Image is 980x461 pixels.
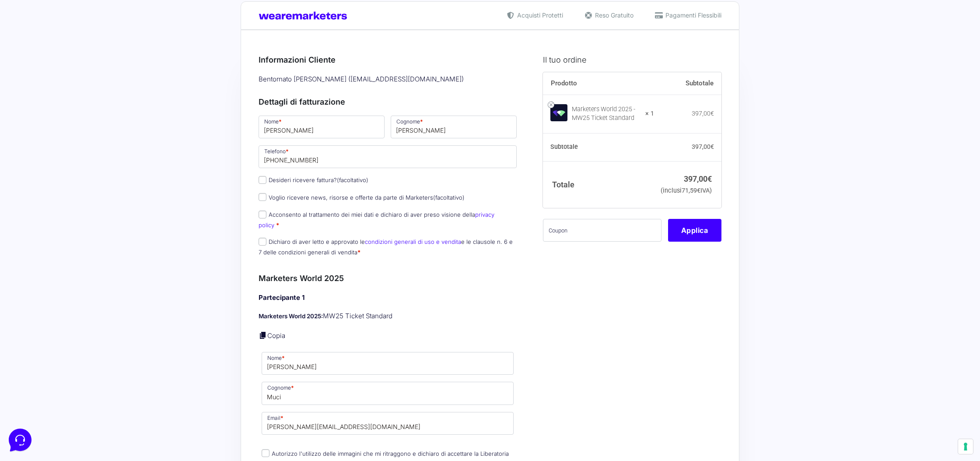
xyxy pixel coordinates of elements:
span: Reso Gratuito [593,11,633,20]
label: Desideri ricevere fattura? [259,176,368,183]
h2: Ciao da Marketers 👋 [7,7,147,21]
th: Totale [543,161,654,208]
span: Inizia una conversazione [57,79,129,86]
a: condizioni generali di uso e vendita [365,238,461,245]
span: (facoltativo) [433,194,465,201]
button: Home [7,281,61,301]
button: Le tue preferenze relative al consenso per le tecnologie di tracciamento [958,439,973,454]
input: Voglio ricevere news, risorse e offerte da parte di Marketers(facoltativo) [259,193,266,201]
h3: Marketers World 2025 [259,272,517,284]
bdi: 397,00 [692,110,714,117]
bdi: 397,00 [684,174,712,183]
span: Pagamenti Flessibili [663,11,721,20]
p: Home [26,293,41,301]
strong: × 1 [645,109,654,118]
a: Copia [267,331,285,340]
button: Aiuto [114,281,168,301]
input: Autorizzo l'utilizzo delle immagini che mi ritraggono e dichiaro di accettare la Liberatoria imma... [262,449,269,457]
bdi: 397,00 [692,143,714,150]
a: Apri Centro Assistenza [93,109,161,116]
span: € [710,110,714,117]
th: Prodotto [543,72,654,95]
a: privacy policy [259,211,494,228]
img: Marketers World 2025 - MW25 Ticket Standard [550,104,567,121]
p: Aiuto [135,293,147,301]
a: Copia i dettagli dell'acquirente [259,331,267,340]
input: Desideri ricevere fattura?(facoltativo) [259,176,266,184]
input: Acconsento al trattamento dei miei dati e dichiaro di aver preso visione dellaprivacy policy [259,211,266,218]
span: € [710,143,714,150]
span: Acquisti Protetti [515,11,563,20]
label: Dichiaro di aver letto e approvato le e le clausole n. 6 e 7 delle condizioni generali di vendita [259,238,513,255]
h3: Informazioni Cliente [259,54,517,66]
th: Subtotale [543,134,654,162]
label: Acconsento al trattamento dei miei dati e dichiaro di aver preso visione della [259,211,494,228]
div: Bentornato [PERSON_NAME] ( [EMAIL_ADDRESS][DOMAIN_NAME] ) [255,72,520,87]
span: € [697,187,700,194]
span: 71,59 [682,187,700,194]
strong: Marketers World 2025: [259,313,323,320]
h4: Partecipante 1 [259,293,517,303]
span: Trova una risposta [14,109,68,116]
img: dark [28,49,45,67]
button: Messaggi [61,281,115,301]
img: dark [42,49,59,67]
h3: Il tuo ordine [543,54,721,66]
button: Applica [668,219,721,242]
div: Marketers World 2025 - MW25 Ticket Standard [572,105,640,123]
span: € [707,174,712,183]
p: Messaggi [76,293,99,301]
span: (facoltativo) [337,176,368,183]
input: Dichiaro di aver letto e approvato lecondizioni generali di uso e venditae le clausole n. 6 e 7 d... [259,238,266,246]
label: Voglio ricevere news, risorse e offerte da parte di Marketers [259,194,465,201]
small: (inclusi IVA) [661,187,712,194]
input: Coupon [543,219,661,242]
input: Nome * [259,116,385,138]
button: Inizia una conversazione [14,74,161,91]
iframe: Customerly Messenger Launcher [7,427,33,453]
input: Cognome * [391,116,517,138]
th: Subtotale [654,72,721,95]
span: Le tue conversazioni [14,35,74,42]
img: dark [14,49,31,67]
h3: Dettagli di fatturazione [259,96,517,108]
p: MW25 Ticket Standard [259,311,517,321]
input: Telefono * [259,145,517,168]
input: Cerca un articolo... [20,127,143,136]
